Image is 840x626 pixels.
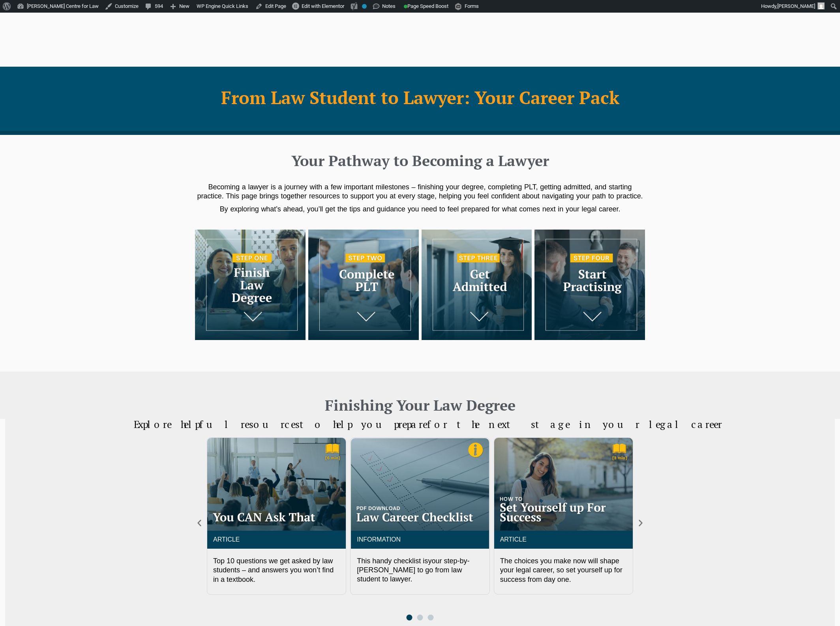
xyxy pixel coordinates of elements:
[199,88,641,107] h1: From Law Student to Lawyer: Your Career Pack
[500,557,622,583] span: The choices you make now will shape your legal career, so set yourself up for success from day one.
[197,183,643,200] span: Becoming a lawyer is a journey with a few important milestones – finishing your degree, completin...
[500,536,527,543] a: ARTICLE
[362,4,367,9] div: No index
[777,3,815,9] span: [PERSON_NAME]
[350,437,489,594] div: 2 / 3
[357,557,428,565] span: This handy checklist is
[357,536,401,543] a: INFORMATION
[207,437,633,620] div: Carousel
[494,437,633,594] div: 3 / 3
[417,615,423,620] span: Go to slide 2
[427,615,433,620] span: Go to slide 3
[213,536,240,543] a: ARTICLE
[199,151,641,170] h2: Your Pathway to Becoming a Lawyer
[357,557,469,583] span: your step-by-[PERSON_NAME] to go from law student to lawyer.
[207,437,346,594] div: 1 / 3
[427,418,722,431] span: for the next stage in your legal career
[195,395,645,415] h2: Finishing Your Law Degree
[394,418,427,431] span: prepare
[302,3,344,9] span: Edit with Elementor
[220,205,621,213] span: By exploring what’s ahead, you’ll get the tips and guidance you need to feel prepared for what co...
[213,557,334,583] span: Top 10 questions we get asked by law students – and answers you won’t find in a textbook.
[636,519,645,527] div: Next slide
[195,519,204,527] div: Previous slide
[300,418,394,431] span: to help you
[406,615,412,620] span: Go to slide 1
[134,418,300,431] span: Explore helpful resources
